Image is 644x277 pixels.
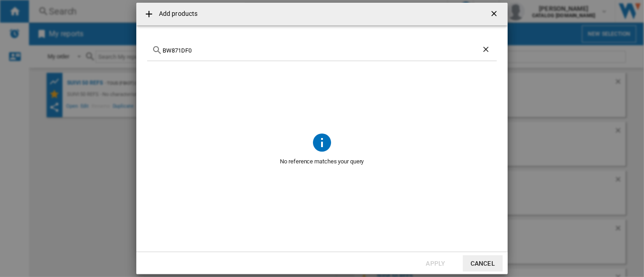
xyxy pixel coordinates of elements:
md-dialog: Add products ... [136,3,508,274]
button: Cancel [463,255,503,272]
span: No reference matches your query [147,153,497,170]
button: getI18NText('BUTTONS.CLOSE_DIALOG') [486,5,504,23]
ng-md-icon: getI18NText('BUTTONS.CLOSE_DIALOG') [490,9,500,20]
h4: Add products [154,10,197,19]
ng-md-icon: Clear search [481,45,492,56]
input: Search for a product [163,47,481,54]
button: Apply [416,255,456,272]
